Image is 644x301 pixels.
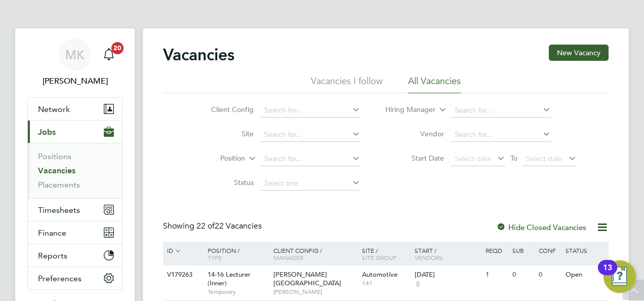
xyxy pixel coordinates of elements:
label: Hide Closed Vacancies [496,222,586,232]
div: Status [563,242,607,259]
div: Open [563,266,607,284]
button: Reports [28,244,122,267]
span: 22 Vacancies [196,221,262,231]
div: V179263 [165,266,200,284]
div: [DATE] [415,271,480,279]
div: Client Config / [271,242,359,266]
button: Finance [28,221,122,244]
div: Position / [200,242,271,266]
button: Timesheets [28,199,122,221]
label: Client Config [195,105,254,114]
span: Megan Knowles [27,75,123,87]
div: Sub [510,242,536,259]
span: Temporary [208,288,268,296]
span: 6 [415,279,421,288]
label: Status [195,178,254,187]
div: Site / [359,242,413,266]
div: 13 [603,268,612,281]
span: [PERSON_NAME] [273,288,357,296]
span: 141 [362,279,410,287]
input: Search for... [261,152,360,166]
div: 0 [536,266,562,284]
span: [PERSON_NAME][GEOGRAPHIC_DATA] [273,270,341,287]
span: Preferences [38,274,82,283]
label: Hiring Manager [377,105,435,115]
input: Search for... [261,128,360,142]
span: Select date [526,154,562,163]
div: Jobs [28,143,122,198]
label: Vendor [386,129,444,138]
span: Vendors [415,253,443,261]
span: 20 [111,42,124,54]
label: Site [195,129,254,138]
div: Reqd [483,242,509,259]
button: Preferences [28,267,122,289]
a: Vacancies [38,166,75,175]
span: MK [65,48,85,61]
a: Positions [38,152,71,161]
span: To [507,152,520,165]
li: All Vacancies [408,75,461,93]
div: ID [165,242,200,260]
div: 1 [483,266,509,284]
button: Open Resource Center, 13 new notifications [603,260,636,293]
label: Position [187,154,245,164]
span: Manager [273,253,303,261]
a: 20 [99,39,119,71]
div: Conf [536,242,562,259]
span: Finance [38,228,66,238]
span: Automotive [362,270,397,279]
input: Select one [261,176,360,191]
div: Showing [163,221,264,232]
span: 14-16 Lecturer (Inner) [208,270,251,287]
input: Search for... [261,103,360,118]
span: Timesheets [38,205,80,215]
a: Placements [38,180,80,190]
input: Search for... [451,128,551,142]
span: Jobs [38,127,56,137]
h2: Vacancies [163,45,234,65]
button: New Vacancy [549,45,609,61]
a: MK[PERSON_NAME] [27,39,123,87]
button: Network [28,98,122,120]
li: Vacancies I follow [311,75,383,93]
input: Search for... [451,103,551,118]
label: Start Date [386,154,444,163]
div: Start / [412,242,483,266]
span: Site Group [362,253,396,261]
span: Network [38,104,70,114]
span: Select date [455,154,491,163]
span: 22 of [196,221,215,231]
button: Jobs [28,121,122,143]
span: Reports [38,251,67,260]
div: 0 [510,266,536,284]
span: Type [208,253,222,261]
